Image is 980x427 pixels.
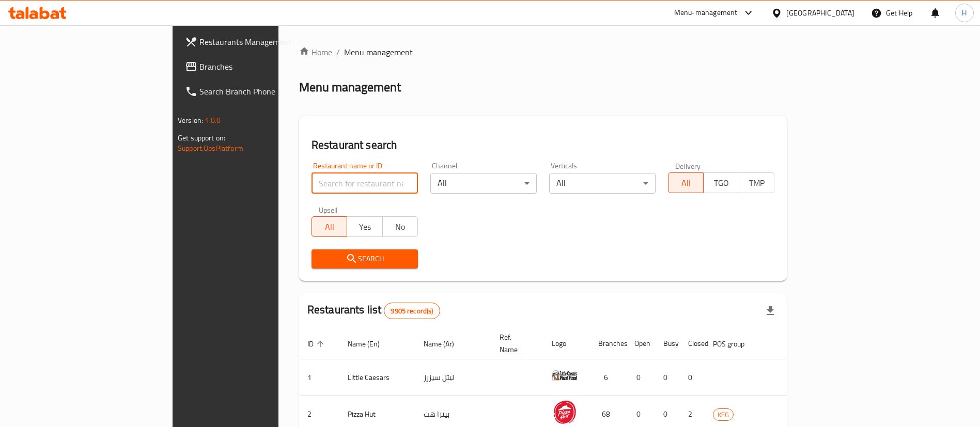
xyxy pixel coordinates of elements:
div: [GEOGRAPHIC_DATA] [786,7,854,19]
span: 1.0.0 [205,114,221,127]
td: 0 [680,359,705,396]
span: Restaurants Management [199,36,328,48]
td: 0 [655,359,680,396]
span: All [673,176,699,191]
th: Open [626,328,655,359]
span: Search Branch Phone [199,85,328,98]
span: Get support on: [178,131,225,145]
button: TGO [703,172,739,193]
nav: breadcrumb [299,46,787,58]
div: All [430,173,537,194]
a: Branches [177,54,336,79]
span: All [316,219,343,234]
div: All [549,173,656,194]
a: Support.OpsPlatform [178,141,243,155]
h2: Menu management [299,79,401,96]
a: Search Branch Phone [177,79,336,104]
th: Closed [680,328,705,359]
h2: Restaurants list [307,302,440,319]
span: KFG [713,409,733,421]
td: 0 [626,359,655,396]
button: Search [312,249,418,268]
span: Ref. Name [500,331,531,356]
div: Menu-management [674,7,738,19]
span: No [387,219,414,234]
label: Delivery [675,162,701,169]
label: Upsell [319,206,338,213]
span: Name (En) [348,338,393,350]
span: POS group [713,338,758,350]
li: / [336,46,340,58]
div: Export file [758,298,783,323]
button: No [382,216,418,237]
td: Little Caesars [339,359,415,396]
a: Restaurants Management [177,29,336,54]
span: Search [320,252,410,265]
h2: Restaurant search [312,137,774,153]
input: Search for restaurant name or ID.. [312,173,418,194]
span: 9905 record(s) [384,306,439,316]
th: Branches [590,328,626,359]
span: H [962,7,967,19]
td: ليتل سيزرز [415,359,491,396]
img: Pizza Hut [552,399,578,425]
span: Yes [351,219,378,234]
div: Total records count [384,303,440,319]
td: 6 [590,359,626,396]
th: Busy [655,328,680,359]
button: All [312,216,347,237]
button: All [668,172,704,193]
span: Name (Ar) [424,338,468,350]
span: Version: [178,114,203,127]
button: Yes [347,216,382,237]
button: TMP [739,172,774,193]
span: Branches [199,60,328,73]
span: TGO [708,176,735,191]
span: ID [307,338,327,350]
th: Logo [543,328,590,359]
span: TMP [743,176,770,191]
span: Menu management [344,46,413,58]
img: Little Caesars [552,362,578,388]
